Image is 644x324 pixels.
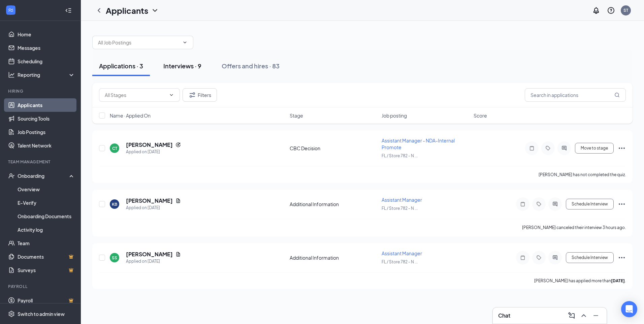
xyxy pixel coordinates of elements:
svg: ActiveChat [560,145,568,151]
div: ST [623,7,628,13]
div: Interviews · 9 [163,62,201,70]
span: Assistant Manager - NDA-Internal Promote [382,137,455,150]
span: Name · Applied On [110,112,151,119]
a: Activity log [18,223,75,236]
svg: MagnifyingGlass [614,92,620,98]
a: DocumentsCrown [18,250,75,263]
a: Team [18,236,75,250]
b: [DATE] [611,278,625,283]
svg: QuestionInfo [607,6,615,14]
svg: Notifications [592,6,600,14]
svg: ActiveChat [551,201,559,207]
span: Stage [290,112,303,119]
svg: Document [175,252,181,257]
svg: Tag [535,255,543,260]
div: Applied on [DATE] [126,149,181,155]
svg: ActiveChat [551,255,559,260]
h5: [PERSON_NAME] [126,251,173,258]
button: ChevronUp [578,310,589,321]
input: All Job Postings [98,39,180,46]
svg: ChevronDown [151,6,159,14]
a: E-Verify [18,196,75,209]
div: Onboarding [18,172,69,179]
div: Reporting [18,71,75,78]
svg: Tag [535,201,543,207]
button: Move to stage [575,143,614,154]
div: [PERSON_NAME] canceled their interview 3 hours ago. [522,224,626,231]
h5: [PERSON_NAME] [126,197,173,204]
h1: Applicants [106,5,148,16]
div: CBC Decision [290,145,378,152]
div: Additional Information [290,254,378,261]
div: Applied on [DATE] [126,258,181,265]
a: Applicants [18,98,75,112]
span: FL / Store 782 - N ... [382,206,418,211]
a: Sourcing Tools [18,112,75,125]
div: Applications · 3 [99,62,143,70]
svg: Ellipses [618,200,626,208]
div: KB [112,201,117,207]
p: [PERSON_NAME] has applied more than . [534,278,626,284]
svg: WorkstreamLogo [7,7,14,13]
svg: Ellipses [618,254,626,262]
div: CT [112,145,117,151]
h5: [PERSON_NAME] [126,141,173,149]
button: Schedule Interview [566,252,614,263]
p: [PERSON_NAME] has not completed the quiz. [539,172,626,177]
div: SS [112,255,117,261]
svg: Filter [188,91,196,99]
svg: Note [519,255,527,260]
button: Minimize [590,310,601,321]
span: Assistant Manager [382,250,422,256]
svg: Settings [8,311,15,317]
span: Job posting [382,112,407,119]
svg: ChevronLeft [95,6,103,14]
span: FL / Store 782 - N ... [382,259,418,264]
div: Switch to admin view [18,311,65,317]
a: Scheduling [18,55,75,68]
svg: Ellipses [618,144,626,152]
div: Open Intercom Messenger [621,301,637,317]
svg: Note [519,201,527,207]
svg: Minimize [592,312,600,320]
svg: ChevronDown [169,92,174,98]
div: Hiring [8,88,74,94]
a: PayrollCrown [18,294,75,307]
div: Additional Information [290,201,378,207]
button: Schedule Interview [566,199,614,209]
a: Onboarding Documents [18,209,75,223]
div: Offers and hires · 83 [222,62,280,70]
a: Talent Network [18,139,75,152]
div: Applied on [DATE] [126,204,181,211]
a: SurveysCrown [18,263,75,277]
svg: ChevronUp [580,312,588,320]
input: All Stages [105,91,166,99]
a: Overview [18,183,75,196]
svg: ChevronDown [182,40,188,45]
svg: ComposeMessage [568,312,576,320]
svg: UserCheck [8,172,15,179]
span: Score [474,112,487,119]
svg: Reapply [175,142,181,148]
a: Home [18,28,75,41]
svg: Analysis [8,71,15,78]
svg: Collapse [65,7,72,14]
button: Filter Filters [183,88,217,102]
button: ComposeMessage [566,310,577,321]
a: Messages [18,41,75,55]
svg: Document [175,198,181,203]
span: FL / Store 782 - N ... [382,153,418,158]
div: Payroll [8,284,74,289]
svg: Tag [544,145,552,151]
h3: Chat [498,312,510,319]
svg: Note [528,145,536,151]
span: Assistant Manager [382,197,422,203]
input: Search in applications [525,88,626,102]
a: Job Postings [18,125,75,139]
div: Team Management [8,159,74,165]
